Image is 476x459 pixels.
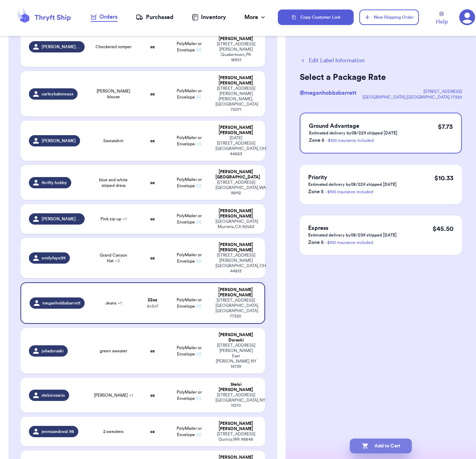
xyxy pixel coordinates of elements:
span: juliadoraski [42,348,63,354]
span: Zone 5 [308,189,324,194]
a: Purchased [136,13,173,21]
span: PolyMailer or Envelope ✉️ [177,253,202,263]
div: [PERSON_NAME] [GEOGRAPHIC_DATA] [215,169,257,180]
strong: oz [150,139,155,143]
span: [PERSON_NAME].[PERSON_NAME] [42,216,80,222]
span: @ meganhobbsbarrett [300,90,356,96]
div: [STREET_ADDRESS] [362,89,462,94]
p: $ 7.73 [438,122,453,132]
span: stelcirosario [42,392,65,398]
span: Pink zip up [100,216,127,222]
p: Estimated delivery by 08/22 if shipped [DATE] [308,182,397,187]
span: meganhobbsbarrett [42,300,80,306]
span: Sweatshirt [103,138,123,144]
span: PolyMailer or Envelope ✉️ [177,177,202,188]
strong: 22 oz [148,298,157,302]
span: Express [308,225,328,231]
a: - $100 insurance included [325,240,373,245]
a: - $100 insurance included [325,190,373,194]
span: Priority [308,175,327,180]
a: Orders [91,13,117,22]
span: PolyMailer or Envelope ✉️ [177,390,202,401]
p: Estimated delivery by 08/20 if shipped [DATE] [308,232,397,238]
div: [STREET_ADDRESS] [GEOGRAPHIC_DATA] , NY 11370 [215,392,257,408]
p: Estimated delivery by 08/22 if shipped [DATE] [309,130,397,136]
span: carleybabineaux [42,91,73,97]
span: emilyfaye99 [42,255,66,261]
strong: oz [150,429,155,434]
div: [PERSON_NAME] Doraski [215,332,257,343]
span: 6 x 3 x 7 [147,304,158,308]
div: [PERSON_NAME] [PERSON_NAME] [215,75,257,86]
span: green sweater [100,348,127,354]
span: PolyMailer or Envelope ✉️ [177,426,202,437]
div: [PERSON_NAME] [PERSON_NAME] [215,208,257,219]
strong: oz [150,256,155,260]
span: [PERSON_NAME].[PERSON_NAME] [42,44,80,50]
p: $ 45.50 [433,224,453,234]
div: [STREET_ADDRESS] Quincy , WA 98848 [215,432,257,442]
div: [PERSON_NAME] [PERSON_NAME] [215,31,257,42]
span: + 1 [129,393,133,397]
div: [GEOGRAPHIC_DATA] , [GEOGRAPHIC_DATA] , 77320 [362,94,462,100]
h2: Select a Package Rate [300,72,462,83]
p: $ 10.33 [434,173,453,183]
span: + 1 [118,301,122,305]
span: Zone 5 [308,240,324,245]
strong: oz [150,349,155,353]
span: jennisandoval.98 [42,429,74,434]
div: [GEOGRAPHIC_DATA] Murrieta , CA 92563 [215,219,257,229]
a: Help [436,12,448,26]
button: Copy Customer Link [278,10,354,25]
div: [STREET_ADDRESS] [GEOGRAPHIC_DATA] , WA 98112 [215,180,257,196]
strong: oz [150,181,155,185]
span: thrifty.hobby [42,180,67,186]
div: [STREET_ADDRESS][PERSON_NAME] [PERSON_NAME] , [GEOGRAPHIC_DATA] 75071 [215,86,257,112]
span: Help [436,18,448,26]
div: [DATE][STREET_ADDRESS] [GEOGRAPHIC_DATA] , OH 44663 [215,136,257,157]
span: Checkered romper [96,44,132,50]
span: 2 sweaters [103,429,123,434]
div: [PERSON_NAME] [PERSON_NAME] [215,421,257,432]
span: PolyMailer or Envelope ✉️ [177,346,202,356]
span: blue and white striped dress [93,177,134,188]
button: Edit Label Information [300,56,365,65]
span: Ground Advantage [309,123,359,129]
strong: oz [150,217,155,221]
span: Grand Canyon Hat [93,252,134,264]
div: [PERSON_NAME] [PERSON_NAME] [215,287,256,298]
div: [STREET_ADDRESS][PERSON_NAME] [GEOGRAPHIC_DATA] , OH 44813 [215,253,257,274]
span: PolyMailer or Envelope ✉️ [177,136,202,146]
span: Jeans [105,300,122,306]
div: Orders [91,13,117,21]
span: + 3 [115,259,120,263]
div: [PERSON_NAME] [PERSON_NAME] [215,125,257,136]
div: More [244,13,267,21]
button: Add to Cart [350,439,412,453]
span: [PERSON_NAME] [94,392,133,398]
span: + 1 [123,217,127,221]
div: [STREET_ADDRESS][PERSON_NAME] East [PERSON_NAME] , NY 14729 [215,343,257,369]
button: New Shipping Order [359,10,419,25]
span: PolyMailer or Envelope ✉️ [177,298,202,308]
strong: oz [150,45,155,49]
a: - $100 insurance included [326,138,374,143]
strong: oz [150,393,155,397]
span: PolyMailer or Envelope ✉️ [177,42,202,52]
a: Inventory [192,13,226,21]
span: Zone 5 [309,138,324,143]
div: [STREET_ADDRESS] [GEOGRAPHIC_DATA] , [GEOGRAPHIC_DATA] 77320 [215,298,256,319]
span: PolyMailer or Envelope ✉️ [177,89,202,99]
div: [PERSON_NAME] [PERSON_NAME] [215,242,257,253]
div: [STREET_ADDRESS][PERSON_NAME] Quakertown , PA 18951 [215,42,257,63]
strong: oz [150,92,155,96]
span: [PERSON_NAME] [42,138,76,144]
span: [PERSON_NAME] blouse [93,88,134,100]
div: Stelci [PERSON_NAME] [215,382,257,392]
span: PolyMailer or Envelope ✉️ [177,214,202,224]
